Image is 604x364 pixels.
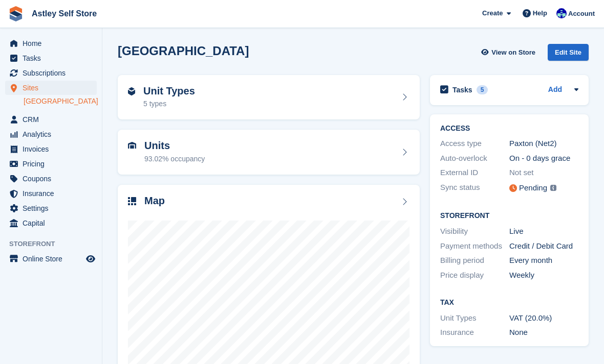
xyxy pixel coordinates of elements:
[5,51,97,65] a: menu
[5,81,97,95] a: menu
[440,212,578,220] h2: Storefront
[23,216,84,230] span: Capital
[440,255,509,266] div: Billing period
[23,252,84,266] span: Online Store
[440,182,509,195] div: Sync status
[519,182,547,194] div: Pending
[8,6,24,21] img: stora-icon-8386f47178a22dfd0bd8f6a31ec36ba5ce8667c1dd55bd0f319d3a0aa187defe.svg
[440,226,509,237] div: Visibility
[440,312,509,324] div: Unit Types
[128,142,136,149] img: unit-icn-7be61d7bf1b0ce9d3e12c5938cc71ed9869f7b940bace4675aadf7bd6d80202e.svg
[5,127,97,141] a: menu
[5,216,97,230] a: menu
[440,327,509,338] div: Insurance
[509,153,578,164] div: On - 0 days grace
[533,8,547,18] span: Help
[440,138,509,150] div: Access type
[440,167,509,179] div: External ID
[509,167,578,179] div: Not set
[482,8,503,18] span: Create
[5,186,97,201] a: menu
[23,36,84,51] span: Home
[128,197,136,205] img: map-icn-33ee37083ee616e46c38cad1a60f524a97daa1e2b2c8c0bc3eb3415660979fc1.svg
[5,172,97,186] a: menu
[118,75,420,120] a: Unit Types 5 types
[23,201,84,215] span: Settings
[128,87,135,95] img: unit-type-icn-2b2737a686de81e16bb02015468b77c625bbabd49415b5ef34ead5e3b44a266d.svg
[5,66,97,80] a: menu
[491,47,535,58] span: View on Store
[568,9,595,19] span: Account
[84,253,97,265] a: Preview store
[23,51,84,65] span: Tasks
[5,112,97,127] a: menu
[144,140,205,152] h2: Units
[509,226,578,237] div: Live
[5,142,97,156] a: menu
[548,44,589,61] div: Edit Site
[509,327,578,338] div: None
[24,96,97,106] a: [GEOGRAPHIC_DATA]
[23,157,84,171] span: Pricing
[28,5,101,22] a: Astley Self Store
[548,44,589,65] a: Edit Site
[143,85,195,97] h2: Unit Types
[452,85,472,94] h2: Tasks
[440,125,578,133] h2: ACCESS
[144,154,205,164] div: 93.02% occupancy
[440,153,509,164] div: Auto-overlock
[509,312,578,324] div: VAT (20.0%)
[23,186,84,201] span: Insurance
[9,239,102,249] span: Storefront
[23,81,84,95] span: Sites
[440,299,578,307] h2: Tax
[118,130,420,175] a: Units 93.02% occupancy
[509,270,578,281] div: Weekly
[509,255,578,266] div: Every month
[23,66,84,80] span: Subscriptions
[440,240,509,252] div: Payment methods
[23,127,84,141] span: Analytics
[23,172,84,186] span: Coupons
[5,36,97,51] a: menu
[480,44,540,61] a: View on Store
[118,44,249,58] h2: [GEOGRAPHIC_DATA]
[144,195,165,207] h2: Map
[440,270,509,281] div: Price display
[5,157,97,171] a: menu
[548,84,562,96] a: Add
[23,142,84,156] span: Invoices
[477,85,488,94] div: 5
[550,185,556,191] img: icon-info-grey-7440780725fd019a000dd9b08b2336e03edf1995a4989e88bcd33f0948082b44.svg
[143,99,195,109] div: 5 types
[5,252,97,266] a: menu
[509,138,578,150] div: Paxton (Net2)
[556,8,567,18] img: Gemma Parkinson
[509,240,578,252] div: Credit / Debit Card
[23,112,84,127] span: CRM
[5,201,97,215] a: menu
